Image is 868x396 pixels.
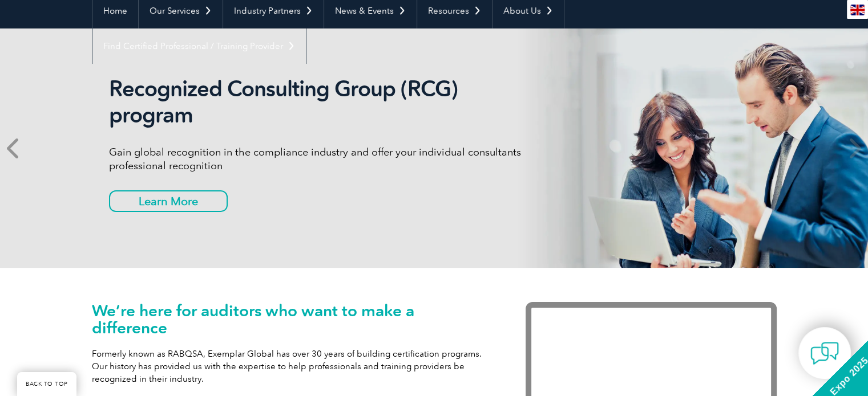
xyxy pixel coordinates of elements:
[109,190,228,212] a: Learn More
[92,348,491,385] p: Formerly known as RABQSA, Exemplar Global has over 30 years of building certification programs. O...
[92,28,306,64] a: Find Certified Professional / Training Provider
[109,76,537,128] h2: Recognized Consulting Group (RCG) program
[17,372,76,396] a: BACK TO TOP
[92,302,491,336] h1: We’re here for auditors who want to make a difference
[850,5,865,15] img: en
[810,339,839,368] img: contact-chat.png
[109,145,537,173] p: Gain global recognition in the compliance industry and offer your individual consultants professi...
